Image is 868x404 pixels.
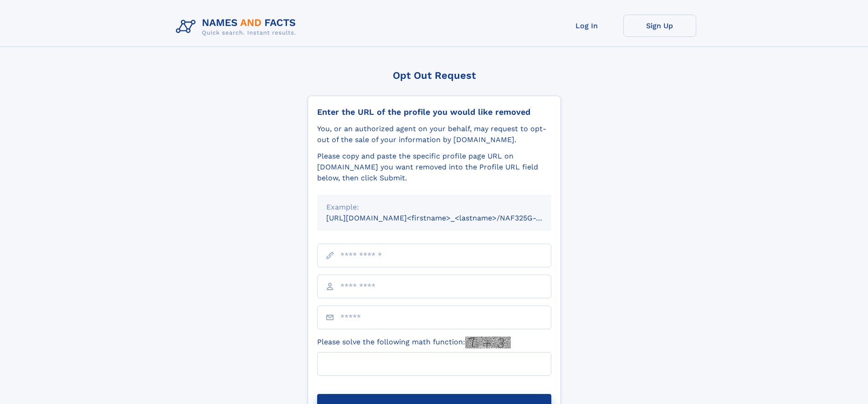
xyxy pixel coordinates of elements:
[317,107,551,117] div: Enter the URL of the profile you would like removed
[317,151,551,184] div: Please copy and paste the specific profile page URL on [DOMAIN_NAME] you want removed into the Pr...
[326,202,542,213] div: Example:
[326,214,569,222] small: [URL][DOMAIN_NAME]<firstname>_<lastname>/NAF325G-xxxxxxxx
[550,15,623,37] a: Log In
[623,15,696,37] a: Sign Up
[308,70,561,81] div: Opt Out Request
[317,337,511,348] label: Please solve the following math function:
[172,15,303,39] img: Logo Names and Facts
[317,123,551,145] div: You, or an authorized agent on your behalf, may request to opt-out of the sale of your informatio...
